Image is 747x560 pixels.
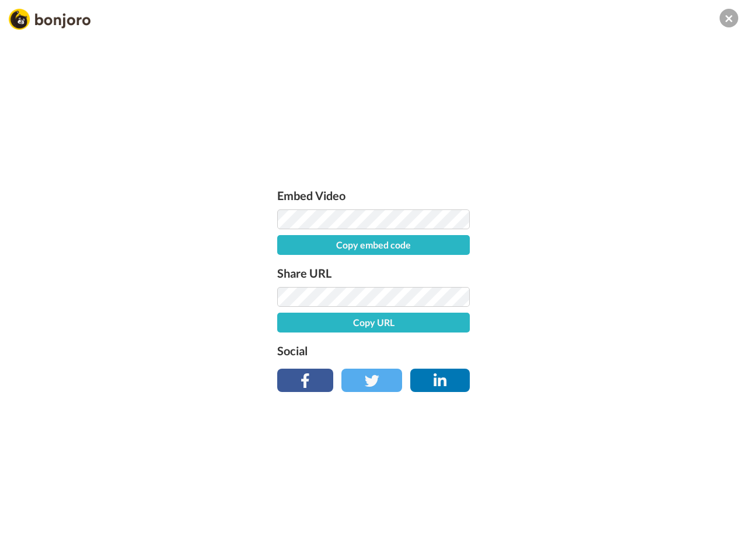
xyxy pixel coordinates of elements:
[277,341,470,360] label: Social
[277,235,470,255] button: Copy embed code
[9,9,90,30] img: Bonjoro Logo
[277,186,470,205] label: Embed Video
[277,313,470,332] button: Copy URL
[277,264,470,282] label: Share URL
